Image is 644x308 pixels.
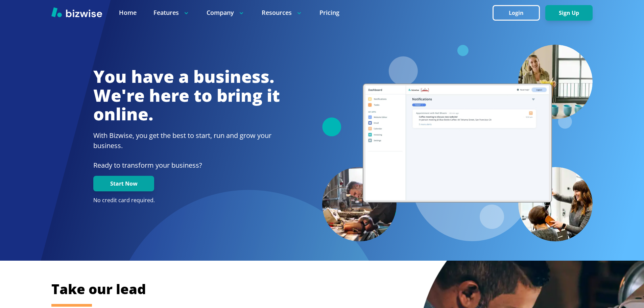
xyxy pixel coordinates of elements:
[207,8,245,17] p: Company
[93,181,154,187] a: Start Now
[493,10,545,16] a: Login
[545,10,593,16] a: Sign Up
[93,131,280,151] h2: With Bizwise, you get the best to start, run and grow your business.
[493,5,540,21] button: Login
[545,5,593,21] button: Sign Up
[93,160,280,170] p: Ready to transform your business?
[119,8,137,17] a: Home
[93,176,154,191] button: Start Now
[319,8,339,17] a: Pricing
[153,8,190,17] p: Features
[51,7,102,17] img: Bizwise Logo
[93,197,280,204] p: No credit card required.
[93,67,280,124] h1: You have a business. We're here to bring it online.
[51,280,558,298] h2: Take our lead
[262,8,303,17] p: Resources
